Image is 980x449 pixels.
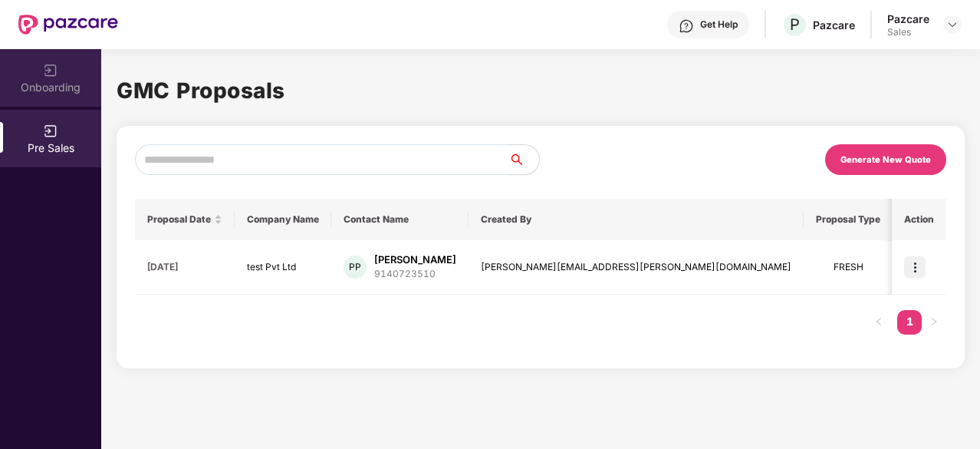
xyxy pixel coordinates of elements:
[904,256,926,278] img: icon
[18,15,118,35] img: New Pazcare Logo
[374,253,456,267] div: [PERSON_NAME]
[117,74,965,107] h1: GMC Proposals
[508,144,540,175] button: search
[508,154,539,166] span: search
[700,18,738,31] div: Get Help
[235,199,331,240] th: Company Name
[922,310,946,335] li: Next Page
[840,154,931,165] div: Generate New Quote
[469,240,804,295] td: [PERSON_NAME][EMAIL_ADDRESS][PERSON_NAME][DOMAIN_NAME]
[43,63,58,78] img: svg+xml;base64,PHN2ZyB3aWR0aD0iMjAiIGhlaWdodD0iMjAiIHZpZXdCb3g9IjAgMCAyMCAyMCIgZmlsbD0ibm9uZSIgeG...
[469,199,804,240] th: Created By
[374,267,456,282] div: 9140723510
[897,310,922,333] a: 1
[897,310,922,335] li: 1
[816,260,880,275] div: FRESH
[887,26,929,38] div: Sales
[804,199,893,240] th: Proposal Type
[235,240,331,295] td: test Pvt Ltd
[867,310,891,335] li: Previous Page
[929,317,939,326] span: right
[679,18,694,34] img: svg+xml;base64,PHN2ZyBpZD0iSGVscC0zMngzMiIgeG1sbnM9Imh0dHA6Ly93d3cudzMub3JnLzIwMDAvc3ZnIiB3aWR0aD...
[147,260,222,273] div: [DATE]
[887,12,929,26] div: Pazcare
[790,15,800,34] span: P
[147,213,211,226] span: Proposal Date
[892,199,946,240] th: Action
[43,124,58,139] img: svg+xml;base64,PHN2ZyB3aWR0aD0iMjAiIGhlaWdodD0iMjAiIHZpZXdCb3g9IjAgMCAyMCAyMCIgZmlsbD0ibm9uZSIgeG...
[874,317,883,326] span: left
[813,18,855,32] div: Pazcare
[344,256,367,279] div: PP
[922,310,946,335] button: right
[867,310,891,335] button: left
[331,199,469,240] th: Contact Name
[946,18,959,31] img: svg+xml;base64,PHN2ZyBpZD0iRHJvcGRvd24tMzJ4MzIiIHhtbG5zPSJodHRwOi8vd3d3LnczLm9yZy8yMDAwL3N2ZyIgd2...
[135,199,235,240] th: Proposal Date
